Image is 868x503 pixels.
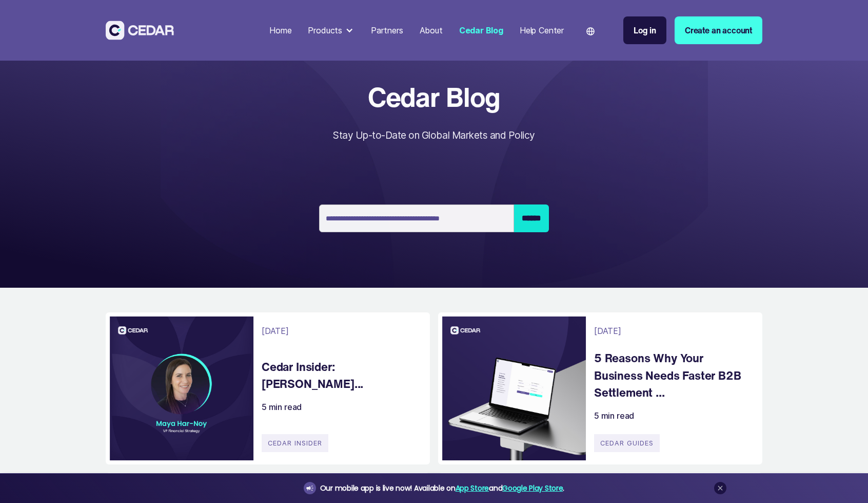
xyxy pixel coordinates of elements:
div: Products [304,20,359,41]
span: Stay Up-to-Date on Global Markets and Policy [333,129,535,141]
div: Our mobile app is live now! Available on and . [320,482,564,495]
a: Log in [623,16,666,44]
a: Home [265,19,295,42]
a: 5 Reasons Why Your Business Needs Faster B2B Settlement ... [594,349,752,401]
div: 5 min read [594,409,634,422]
div: Cedar Blog [459,24,503,36]
div: [DATE] [594,325,621,337]
span: Cedar Blog [333,82,535,111]
a: Help Center [516,19,568,42]
div: Home [269,24,291,36]
div: 5 min read [262,401,302,413]
a: Partners [367,19,407,42]
div: Cedar Guides [594,434,660,452]
div: Cedar Insider [262,434,328,452]
img: world icon [586,27,595,35]
a: App Store [456,483,489,493]
div: Partners [371,24,403,36]
div: Help Center [520,24,564,36]
img: announcement [306,484,314,492]
a: Cedar Insider: [PERSON_NAME]... [262,358,420,393]
a: Google Play Store [502,483,563,493]
a: Create an account [675,16,762,44]
a: About [416,19,447,42]
div: Log in [634,24,656,36]
div: Products [308,24,342,36]
a: Cedar Blog [455,19,507,42]
div: [DATE] [262,325,289,337]
div: About [420,24,443,36]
